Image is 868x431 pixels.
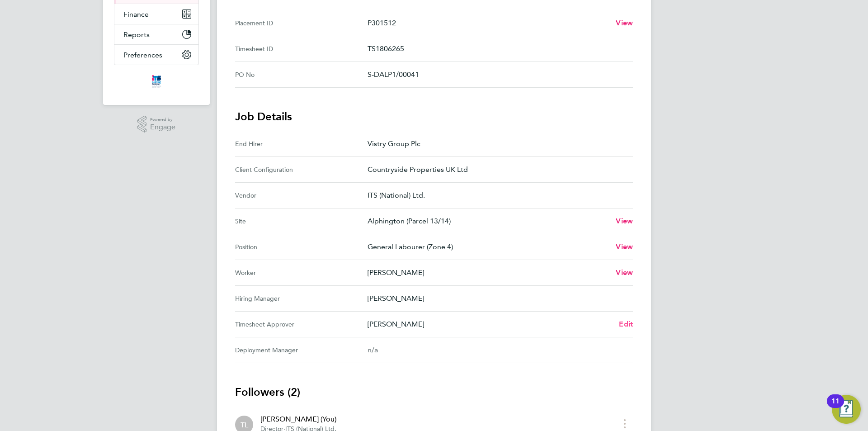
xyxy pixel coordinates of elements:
div: Vendor [235,190,368,201]
div: Timesheet ID [235,43,368,54]
div: Client Configuration [235,164,368,175]
div: End Hirer [235,138,368,149]
a: Powered byEngage [137,116,176,133]
span: Preferences [123,51,162,59]
span: Finance [123,10,149,19]
button: Open Resource Center, 11 new notifications [832,395,861,424]
h3: Job Details [235,109,633,124]
span: Powered by [150,116,175,123]
div: n/a [368,345,618,355]
div: Deployment Manager [235,345,368,355]
p: ITS (National) Ltd. [368,190,626,201]
p: Alphington (Parcel 13/14) [368,216,609,227]
span: View [616,268,633,277]
div: Placement ID [235,18,368,28]
p: [PERSON_NAME] [368,319,612,330]
p: P301512 [368,18,609,28]
img: itsconstruction-logo-retina.png [150,74,163,89]
a: View [616,216,633,227]
button: timesheet menu [617,417,633,431]
div: 11 [831,401,840,413]
a: Edit [619,319,633,330]
a: View [616,242,633,252]
button: Finance [114,4,198,24]
p: General Labourer (Zone 4) [368,242,609,252]
p: Countryside Properties UK Ltd [368,164,626,175]
p: TS1806265 [368,43,626,54]
span: View [616,217,633,225]
span: View [616,242,633,251]
p: S-DALP1/00041 [368,69,626,80]
button: Preferences [114,45,198,65]
div: Timesheet Approver [235,319,368,330]
span: View [616,19,633,27]
button: Reports [114,24,198,44]
div: [PERSON_NAME] (You) [260,414,336,425]
div: Worker [235,267,368,278]
span: Edit [619,320,633,328]
div: Hiring Manager [235,293,368,304]
a: View [616,267,633,278]
a: Go to home page [114,74,199,89]
span: TL [241,420,248,430]
a: View [616,18,633,28]
span: Engage [150,123,175,131]
p: [PERSON_NAME] [368,293,626,304]
div: PO No [235,69,368,80]
p: [PERSON_NAME] [368,267,609,278]
div: Position [235,242,368,252]
div: Site [235,216,368,227]
p: Vistry Group Plc [368,138,626,149]
h3: Followers (2) [235,385,633,399]
span: Reports [123,30,150,39]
